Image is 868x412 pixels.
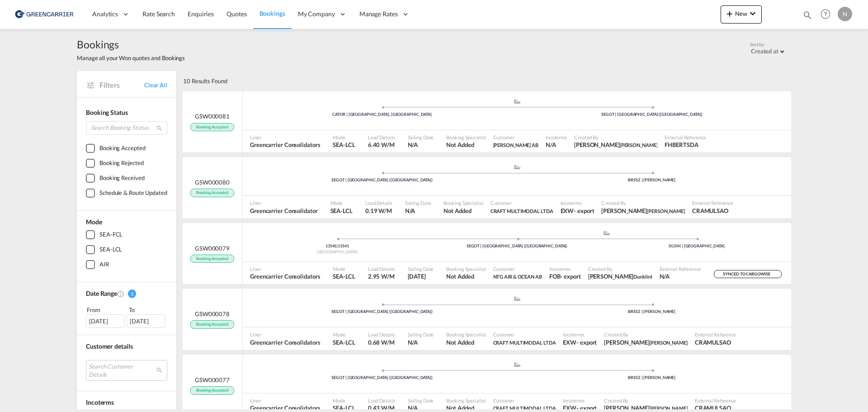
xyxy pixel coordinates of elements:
[333,404,355,412] span: SEA-LCL
[86,289,117,297] span: Date Range
[493,338,556,346] span: CRAFT MULTIMODAL LTDA
[601,207,684,215] span: Fredrik Fagerman
[250,134,320,141] span: Liner
[446,265,486,272] span: Booking Specialist
[665,141,706,149] span: FHBERTSDA
[408,331,434,338] span: Sailing Date
[298,9,335,19] span: My Company
[721,5,762,24] button: icon-plus 400-fgNewicon-chevron-down
[368,134,395,141] span: Load Details
[660,272,701,280] span: N/A
[259,9,285,17] span: Bookings
[695,338,736,346] span: CRAMULSAO
[517,177,787,183] div: BRSSZ | [PERSON_NAME]
[368,339,395,346] span: 0.68 W/M
[604,331,687,338] span: Created By
[250,141,320,149] span: Greencarrier Consolidators
[190,123,234,132] span: Booking Accepted
[802,10,812,24] div: icon-magnify
[182,289,791,350] div: GSW000078 Booking Accepted assets/icons/custom/ship-fill.svgassets/icons/custom/roll-o-plane.svgP...
[493,265,542,272] span: Customer
[493,134,538,141] span: Customer
[188,10,214,18] span: Enquiries
[338,243,349,248] span: 13541
[368,404,395,412] span: 0.43 W/M
[517,375,787,381] div: BRSSZ | [PERSON_NAME]
[336,243,338,248] span: |
[77,54,185,62] span: Manage all your Won quotes and Bookings
[443,199,483,206] span: Booking Specialist
[650,340,688,346] span: [PERSON_NAME]
[443,207,483,215] span: Not Added
[99,260,109,269] div: AIR
[190,386,234,395] span: Booking Accepted
[86,121,167,135] input: Search Booking Status
[802,10,812,20] md-icon: icon-magnify
[574,134,657,141] span: Created By
[546,141,556,149] div: N/A
[250,338,320,346] span: Greencarrier Consolidators
[493,331,556,338] span: Customer
[250,207,318,215] span: Greencarrier Consolidator
[604,338,687,346] span: Fredrik Fagerman
[427,243,607,249] div: SEGOT | [GEOGRAPHIC_DATA] ([GEOGRAPHIC_DATA])
[368,265,395,272] span: Load Details
[195,112,230,120] span: GSW000081
[446,134,486,141] span: Booking Specialist
[86,342,167,351] div: Customer details
[99,159,143,168] div: Booking Rejected
[838,7,852,21] div: N
[512,296,523,301] md-icon: assets/icons/custom/ship-fill.svg
[190,189,234,197] span: Booking Accepted
[333,134,355,141] span: Mode
[405,207,431,215] span: N/A
[408,272,434,280] span: 2 Oct 2025
[576,338,597,346] div: - export
[491,207,553,215] span: CRAFT MULTIMODAL LTDA
[574,141,657,149] span: Fredrik Fagerman
[333,338,355,346] span: SEA-LCL
[365,207,392,214] span: 0.19 W/M
[86,245,167,254] md-checkbox: SEA-LCL
[128,289,136,298] span: 1
[405,199,431,206] span: Sailing Date
[330,207,353,215] span: SEA-LCL
[660,265,701,272] span: External Reference
[561,199,594,206] span: Incoterms
[493,397,556,404] span: Customer
[601,199,684,206] span: Created By
[86,108,167,117] div: Booking Status
[695,404,736,412] span: CRAMULSAO
[588,265,652,272] span: Created By
[14,4,75,24] img: 609dfd708afe11efa14177256b0082fb.png
[561,207,574,215] div: EXW
[408,141,434,149] span: N/A
[446,404,486,412] span: Not Added
[446,272,486,280] span: Not Added
[156,125,163,132] md-icon: icon-magnify
[183,71,227,91] div: 10 Results Found
[563,404,576,412] div: EXW
[368,397,395,404] span: Load Details
[247,112,517,118] div: CATOR | [GEOGRAPHIC_DATA], [GEOGRAPHIC_DATA]
[563,338,576,346] div: EXW
[250,265,320,272] span: Liner
[561,207,594,215] span: EXW export
[493,404,556,412] span: CRAFT MULTIMODAL LTDA
[325,243,338,248] span: 13541
[247,309,517,315] div: SEGOT | [GEOGRAPHIC_DATA] ([GEOGRAPHIC_DATA])
[647,208,685,214] span: [PERSON_NAME]
[751,47,778,55] div: Created at
[368,331,395,338] span: Load Details
[549,272,581,280] span: FOB export
[195,244,230,252] span: GSW000079
[633,274,652,279] span: Dunklint
[546,134,567,141] span: Incoterms
[190,320,234,329] span: Booking Accepted
[446,331,486,338] span: Booking Specialist
[86,230,167,239] md-checkbox: SEA-FCL
[491,208,553,214] span: CRAFT MULTIMODAL LTDA
[750,41,764,47] span: Sort by
[695,331,736,338] span: External Reference
[99,144,145,153] div: Booking Accepted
